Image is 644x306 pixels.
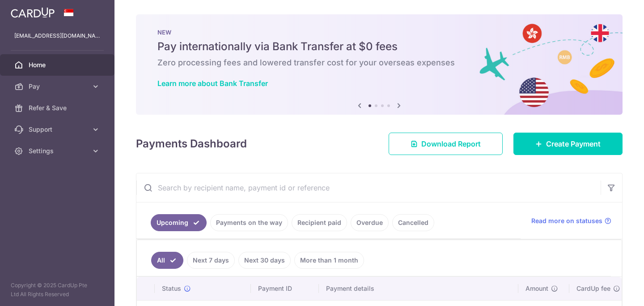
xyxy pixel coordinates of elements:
a: Recipient paid [292,214,347,231]
a: Overdue [351,214,389,231]
span: Amount [525,284,548,293]
th: Payment ID [251,277,319,300]
a: All [151,252,183,269]
a: Next 7 days [187,252,235,269]
a: Next 30 days [238,252,291,269]
p: [EMAIL_ADDRESS][DOMAIN_NAME] [14,31,100,40]
span: Status [162,284,181,293]
a: More than 1 month [294,252,364,269]
a: Cancelled [392,214,434,231]
img: CardUp [11,7,55,18]
a: Create Payment [513,133,623,155]
span: Home [29,60,88,69]
a: Payments on the way [210,214,288,231]
h4: Payments Dashboard [136,136,247,152]
span: CardUp fee [576,284,610,293]
span: Download Report [421,138,481,149]
h5: Pay internationally via Bank Transfer at $0 fees [157,39,601,54]
input: Search by recipient name, payment id or reference [136,173,601,202]
span: Pay [29,82,88,91]
th: Payment details [319,277,518,300]
a: Upcoming [151,214,207,231]
p: NEW [157,29,601,36]
span: Support [29,125,88,134]
span: Refer & Save [29,103,88,112]
a: Read more on statuses [531,216,611,225]
h6: Zero processing fees and lowered transfer cost for your overseas expenses [157,57,601,68]
a: Download Report [389,133,503,155]
a: Learn more about Bank Transfer [157,79,268,88]
img: Bank transfer banner [136,14,623,115]
span: Settings [29,147,88,155]
span: Read more on statuses [531,216,602,225]
span: Create Payment [546,138,601,149]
